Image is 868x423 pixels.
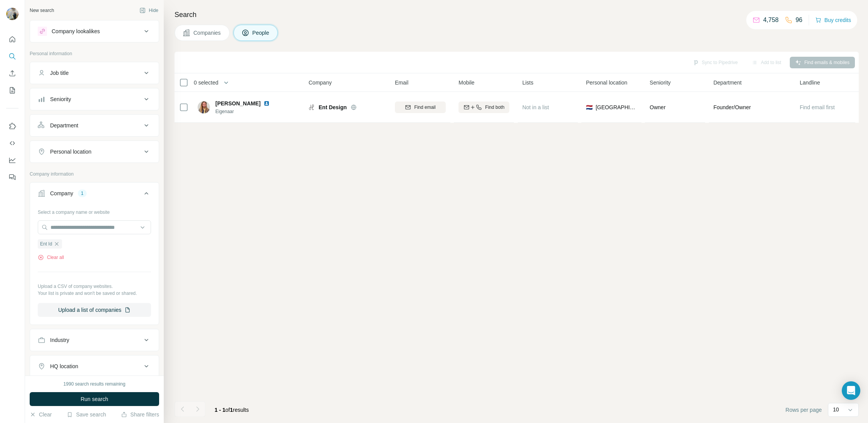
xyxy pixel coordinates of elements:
button: Search [6,49,18,63]
span: Email [395,79,408,86]
button: Use Surfe on LinkedIn [6,119,18,133]
button: Find both [458,102,509,113]
button: Find email [395,102,446,113]
button: Company1 [30,184,159,206]
span: Landline [800,79,820,86]
button: Department [30,116,159,135]
button: Enrich CSV [6,66,18,80]
span: People [252,29,270,37]
span: Eigenaar [215,108,279,115]
div: Industry [50,336,69,344]
div: Company [50,190,73,197]
span: Mobile [458,79,474,86]
button: Industry [30,331,159,349]
button: Hide [134,5,164,16]
p: 4,758 [763,15,779,25]
button: Personal location [30,142,159,161]
div: 1990 search results remaining [64,381,126,387]
span: 1 [230,407,233,413]
p: 96 [796,15,803,25]
span: Lists [522,79,534,86]
button: Feedback [6,170,18,184]
button: Save search [67,411,106,418]
button: HQ location [30,357,159,376]
span: Seniority [650,79,670,86]
div: Job title [50,69,69,77]
span: Company [309,79,332,86]
span: Founder/Owner [714,103,751,111]
button: Dashboard [6,153,18,167]
img: Logo of Ent Design [309,104,315,110]
button: Buy credits [815,15,851,25]
span: Ent Design [319,103,347,111]
span: Owner [650,104,665,110]
p: Personal information [30,50,159,57]
button: Clear all [38,254,64,261]
div: Company lookalikes [52,27,100,35]
button: Upload a list of companies [38,303,151,317]
span: Department [714,79,742,86]
span: of [225,407,230,413]
span: Companies [193,29,222,37]
span: Rows per page [786,406,822,414]
p: Upload a CSV of company websites. [38,283,151,290]
div: Personal location [50,148,91,156]
img: Avatar [198,101,210,113]
button: Run search [30,392,159,406]
span: Find email first [800,104,835,110]
span: 1 - 1 [215,407,225,413]
div: HQ location [50,362,78,370]
img: Avatar [6,8,18,20]
button: Company lookalikes [30,22,159,41]
span: [PERSON_NAME] [215,100,260,107]
button: Clear [30,411,52,418]
button: Share filters [121,411,159,418]
div: Select a company name or website [38,206,151,216]
h4: Search [175,9,859,20]
div: Department [50,122,78,129]
p: Your list is private and won't be saved or shared. [38,290,151,297]
img: LinkedIn logo [264,100,270,107]
span: [GEOGRAPHIC_DATA] [596,103,637,111]
span: Not in a list [522,104,549,110]
p: 10 [833,406,839,413]
span: Run search [81,395,108,403]
button: Quick start [6,32,18,46]
button: Seniority [30,90,159,108]
div: New search [30,7,54,14]
span: Ent Id [40,240,52,247]
button: Job title [30,64,159,82]
button: Use Surfe API [6,136,18,150]
span: Find both [485,104,504,111]
span: Personal location [586,79,627,86]
div: Seniority [50,95,71,103]
div: Open Intercom Messenger [842,381,860,400]
p: Company information [30,171,159,178]
span: 🇳🇱 [586,103,593,111]
button: My lists [6,83,18,97]
div: 1 [78,190,87,197]
span: Find email [414,104,435,111]
span: 0 selected [194,79,218,86]
span: results [215,407,249,413]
